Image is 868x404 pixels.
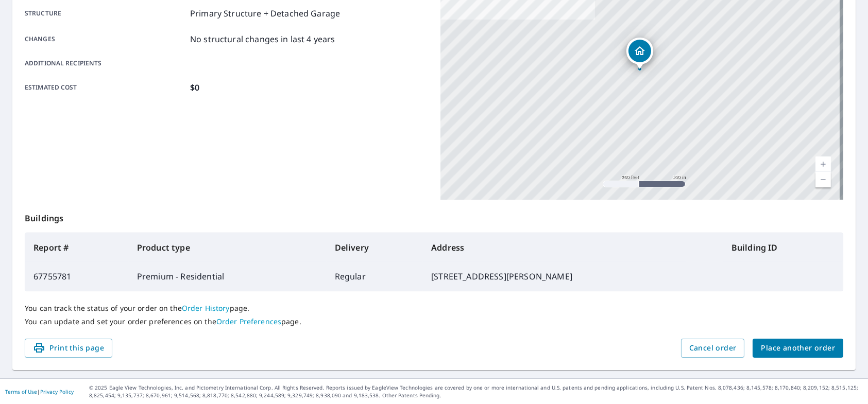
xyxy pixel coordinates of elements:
p: No structural changes in last 4 years [190,33,335,45]
a: Order History [182,303,230,313]
span: Place another order [761,342,835,355]
span: Print this page [33,342,104,355]
button: Place another order [753,339,843,358]
th: Delivery [327,233,423,262]
a: Current Level 17, Zoom In [815,156,831,172]
a: Terms of Use [5,388,37,395]
p: Estimated cost [25,81,186,94]
th: Building ID [723,233,843,262]
td: Regular [327,262,423,291]
td: [STREET_ADDRESS][PERSON_NAME] [423,262,723,291]
a: Order Preferences [216,317,281,326]
td: Premium - Residential [129,262,327,291]
td: 67755781 [25,262,129,291]
p: Changes [25,33,186,45]
button: Print this page [25,339,112,358]
p: | [5,389,74,395]
button: Cancel order [681,339,745,358]
a: Privacy Policy [40,388,74,395]
p: Structure [25,7,186,20]
span: Cancel order [689,342,737,355]
p: Buildings [25,200,843,233]
th: Report # [25,233,129,262]
p: You can update and set your order preferences on the page. [25,317,843,326]
p: $0 [190,81,199,94]
p: You can track the status of your order on the page. [25,304,843,313]
div: Dropped pin, building 1, Residential property, 91-1047 Kaloi Pl Ewa Beach, HI 96706 [626,38,653,69]
th: Product type [129,233,327,262]
p: Additional recipients [25,59,186,68]
p: Primary Structure + Detached Garage [190,7,340,20]
a: Current Level 17, Zoom Out [815,172,831,187]
th: Address [423,233,723,262]
p: © 2025 Eagle View Technologies, Inc. and Pictometry International Corp. All Rights Reserved. Repo... [89,384,863,399]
